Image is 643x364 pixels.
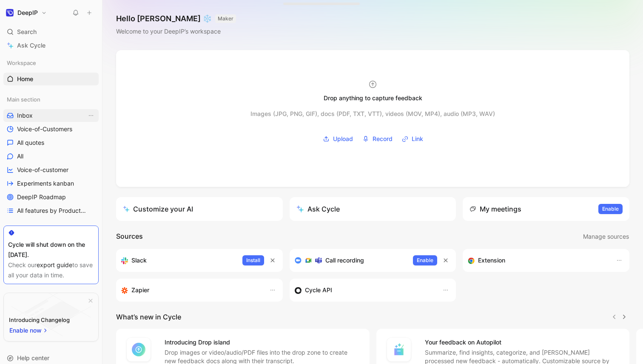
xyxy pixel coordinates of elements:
h3: Slack [131,255,147,265]
span: Workspace [7,59,36,67]
span: Link [412,134,423,144]
span: Help center [17,354,49,361]
button: Upload [320,133,356,145]
h1: DeepIP [17,9,38,17]
button: Install [242,255,264,265]
a: Customize your AI [116,197,283,221]
a: Home [3,73,99,85]
span: All quotes [17,138,44,147]
h2: Sources [116,231,143,242]
div: Sync customers & send feedback from custom sources. Get inspired by our favorite use case [295,285,434,295]
span: Main section [7,95,40,104]
button: Enable now [9,325,49,336]
span: Upload [333,134,353,144]
span: Search [17,27,37,37]
h3: Cycle API [305,285,332,295]
button: MAKER [215,14,236,23]
h3: Extension [478,255,505,265]
h2: What’s new in Cycle [116,312,181,322]
div: Sync your customers, send feedback and get updates in Slack [121,255,236,265]
button: Record [359,133,395,145]
span: All features by Product area [17,206,88,215]
a: All features by Product area [3,204,99,217]
span: DeepIP Roadmap [17,193,66,201]
span: Home [17,75,33,83]
button: Manage sources [583,231,629,242]
div: Workspace [3,56,99,69]
div: Main section [3,93,99,106]
div: Check our to save all your data in time. [8,260,94,280]
a: All quotes [3,136,99,149]
span: Ask Cycle [17,40,46,51]
h1: Hello [PERSON_NAME] ❄️ [116,14,236,24]
h4: Your feedback on Autopilot [425,337,620,347]
span: Record [373,134,393,144]
span: Voice-of-Customers [17,125,72,133]
button: DeepIPDeepIP [3,7,49,19]
button: Ask Cycle [290,197,456,221]
div: Main sectionInboxView actionsVoice-of-CustomersAll quotesAllVoice-of-customerExperiments kanbanDe... [3,93,99,217]
div: Cycle will shut down on the [DATE]. [8,240,94,260]
div: Drop anything to capture feedback [324,93,422,103]
button: View actions [87,111,95,120]
button: Enable [413,255,437,265]
a: Ask Cycle [3,39,99,52]
span: Install [246,256,260,265]
div: Capture feedback from thousands of sources with Zapier (survey results, recordings, sheets, etc). [121,285,261,295]
div: Capture feedback from anywhere on the web [468,255,607,265]
div: Images (JPG, PNG, GIF), docs (PDF, TXT, VTT), videos (MOV, MP4), audio (MP3, WAV) [250,109,495,119]
h4: Introducing Drop island [165,337,359,347]
a: Experiments kanban [3,177,99,190]
a: All [3,150,99,163]
span: Enable [602,205,619,213]
span: Voice-of-customer [17,166,68,174]
button: Enable [598,204,623,214]
div: Introducing Changelog [9,315,70,325]
a: export guide [37,261,72,268]
span: Inbox [17,111,33,120]
button: Link [399,133,426,145]
div: Customize your AI [123,204,193,214]
h3: Zapier [131,285,149,295]
div: My meetings [469,204,521,214]
a: Voice-of-customer [3,164,99,176]
span: Enable now [9,325,43,336]
img: bg-BLZuj68n.svg [11,293,91,336]
a: InboxView actions [3,109,99,122]
a: DeepIP Roadmap [3,191,99,203]
div: Search [3,25,99,38]
img: DeepIP [6,8,14,17]
div: Record & transcribe meetings from Zoom, Meet & Teams. [295,255,407,265]
span: Experiments kanban [17,179,74,188]
span: Enable [417,256,433,265]
span: Manage sources [583,231,629,242]
div: Ask Cycle [296,204,340,214]
h3: Call recording [325,255,364,265]
a: Voice-of-Customers [3,123,99,135]
div: Welcome to your DeepIP’s workspace [116,26,236,37]
span: All [17,152,23,161]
